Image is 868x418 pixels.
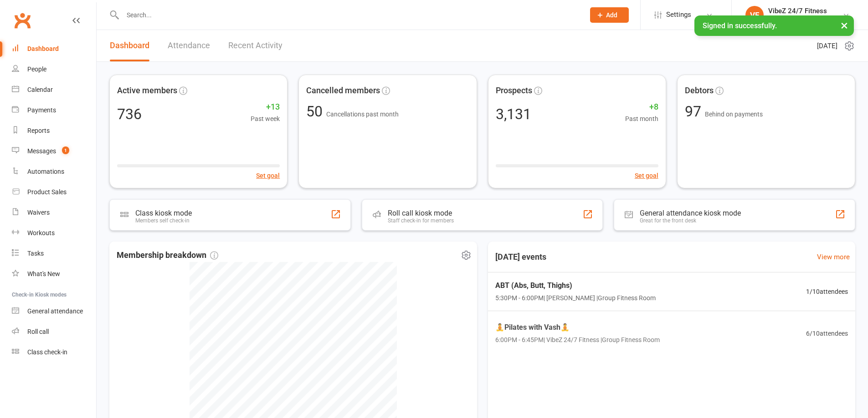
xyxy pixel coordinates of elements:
[495,293,656,303] span: 5:30PM - 6:00PM | [PERSON_NAME] | Group Fitness Room
[635,171,658,181] button: Set goal
[326,111,399,118] span: Cancellations past month
[12,322,96,342] a: Roll call
[27,168,64,175] div: Automations
[12,264,96,284] a: What's New
[12,100,96,121] a: Payments
[705,111,763,118] span: Behind on payments
[27,86,53,93] div: Calendar
[12,121,96,141] a: Reports
[27,188,67,196] div: Product Sales
[685,103,705,120] span: 97
[806,287,848,297] span: 1 / 10 attendees
[817,252,850,262] a: View more
[495,321,660,333] span: 🧘Pilates with Vash🧘
[168,30,210,61] a: Attendance
[12,243,96,264] a: Tasks
[117,107,142,121] div: 736
[135,209,192,217] div: Class kiosk mode
[817,40,837,51] span: [DATE]
[27,229,55,237] div: Workouts
[685,84,714,97] span: Debtors
[27,65,46,73] div: People
[12,202,96,223] a: Waivers
[12,223,96,243] a: Workouts
[27,147,56,155] div: Messages
[62,146,69,154] span: 1
[640,209,741,217] div: General attendance kiosk mode
[306,103,326,120] span: 50
[590,7,629,23] button: Add
[625,101,658,114] span: +8
[256,171,280,181] button: Set goal
[495,280,656,292] span: ABT (Abs, Butt, Thighs)
[27,348,67,356] div: Class check-in
[12,301,96,322] a: General attendance kiosk mode
[625,114,658,124] span: Past month
[496,84,532,97] span: Prospects
[768,7,827,15] div: VibeZ 24/7 Fitness
[703,21,777,30] span: Signed in successfully.
[27,106,56,114] div: Payments
[12,59,96,80] a: People
[768,15,827,23] div: VibeZ 24/7 Fitness
[306,84,380,97] span: Cancelled members
[745,6,764,24] div: VF
[110,30,149,61] a: Dashboard
[27,209,50,216] div: Waivers
[12,141,96,161] a: Messages 1
[488,249,554,265] h3: [DATE] events
[606,11,617,19] span: Add
[27,270,60,277] div: What's New
[117,249,218,262] span: Membership breakdown
[27,127,50,134] div: Reports
[12,342,96,363] a: Class kiosk mode
[640,217,741,224] div: Great for the front desk
[27,307,83,315] div: General attendance
[27,250,44,257] div: Tasks
[120,9,578,21] input: Search...
[806,328,848,338] span: 6 / 10 attendees
[666,5,691,25] span: Settings
[496,107,531,121] div: 3,131
[495,335,660,345] span: 6:00PM - 6:45PM | VibeZ 24/7 Fitness | Group Fitness Room
[27,45,59,52] div: Dashboard
[117,84,177,97] span: Active members
[836,15,853,35] button: ×
[388,209,454,217] div: Roll call kiosk mode
[27,328,49,335] div: Roll call
[12,80,96,100] a: Calendar
[251,114,280,124] span: Past week
[11,9,34,32] a: Clubworx
[12,161,96,182] a: Automations
[12,39,96,59] a: Dashboard
[388,217,454,224] div: Staff check-in for members
[228,30,282,61] a: Recent Activity
[135,217,192,224] div: Members self check-in
[251,101,280,114] span: +13
[12,182,96,202] a: Product Sales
